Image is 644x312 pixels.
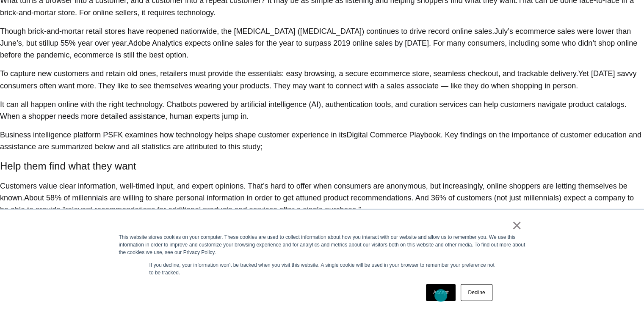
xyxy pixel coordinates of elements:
div: This website stores cookies on your computer. These cookies are used to collect information about... [119,233,525,256]
a: Digital Commerce Playbook [346,131,440,139]
a: up 55% year over year [50,39,126,47]
a: Decline [461,284,492,301]
a: × [512,222,522,229]
a: Accept [426,284,456,301]
p: If you decline, your information won’t be tracked when you visit this website. A single cookie wi... [149,261,495,276]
